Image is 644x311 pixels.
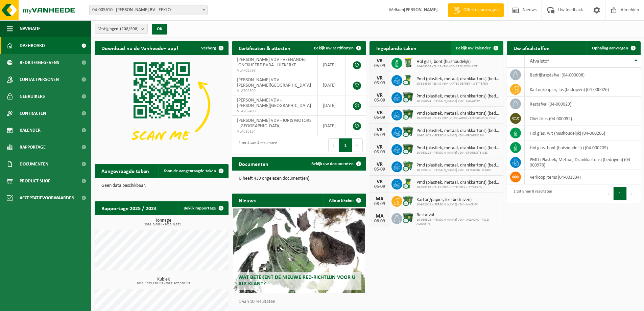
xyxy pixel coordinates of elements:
[20,139,46,156] span: Rapportage
[373,127,386,133] div: VR
[20,71,59,88] span: Contactpersonen
[373,81,386,86] div: 05-09
[232,157,275,170] h2: Documenten
[237,77,311,88] span: [PERSON_NAME] VDV - [PERSON_NAME][GEOGRAPHIC_DATA]
[98,277,229,285] h3: Kubiek
[373,93,386,98] div: VR
[20,156,48,173] span: Documenten
[237,118,311,129] span: [PERSON_NAME] VDV - JORIS MOTORS - [GEOGRAPHIC_DATA]
[306,157,365,171] a: Bekijk uw documenten
[416,213,500,218] span: Restafval
[309,41,365,55] a: Bekijk uw certificaten
[20,190,74,206] span: Acceptatievoorwaarden
[237,109,312,114] span: VLA702400
[416,94,500,99] span: Pmd (plastiek, metaal, drankkartons) (bedrijven)
[404,7,438,13] strong: [PERSON_NAME]
[525,82,641,97] td: karton/papier, los (bedrijven) (04-000026)
[416,218,500,226] span: 10-936802 - [PERSON_NAME] VDV - ACLAGRO - RWZI AQUAFIN
[152,24,167,35] button: OK
[373,133,386,137] div: 05-09
[416,111,500,116] span: Pmd (plastiek, metaal, drankkartons) (bedrijven)
[373,115,386,120] div: 05-09
[120,27,139,31] count: (208/208)
[456,46,491,50] span: Bekijk uw kalender
[373,58,386,64] div: VR
[20,88,45,105] span: Gebruikers
[237,98,311,108] span: [PERSON_NAME] VDV - [PERSON_NAME][GEOGRAPHIC_DATA]
[318,75,346,95] td: [DATE]
[587,41,640,55] a: Ophaling aanvragen
[89,5,208,15] span: 04-005610 - ELIAS VANDEVOORDE BV - EEKLO
[416,163,500,168] span: Pmd (plastiek, metaal, drankkartons) (bedrijven)
[525,126,641,140] td: hol glas, wit (huishoudelijk) (04-000206)
[373,196,386,202] div: MA
[95,164,156,177] h2: Aangevraagde taken
[592,46,628,50] span: Ophaling aanvragen
[178,201,228,215] a: Bekijk rapportage
[324,194,365,207] a: Alle artikelen
[402,91,414,103] img: WB-1100-CU
[314,46,354,50] span: Bekijk uw certificaten
[416,203,478,207] span: 10-962042 - [PERSON_NAME] VDV - NI-CE BV
[416,151,500,155] span: 10-933198 - [PERSON_NAME] VDV - SPORTSITE-GBS
[614,187,627,200] button: 1
[232,194,262,207] h2: Nieuws
[311,162,354,166] span: Bekijk uw documenten
[416,168,500,172] span: 10-959191 - [PERSON_NAME] VDV - EEN KLEINTJE MET
[530,59,549,64] span: Afvalstof
[462,7,500,14] span: Offerte aanvragen
[448,3,504,17] a: Offerte aanvragen
[416,128,500,134] span: Pmd (plastiek, metaal, drankkartons) (bedrijven)
[328,138,339,152] button: Previous
[158,164,228,178] a: Toon de aangevraagde taken
[373,219,386,224] div: 08-09
[20,54,59,71] span: Bedrijfsgegevens
[416,197,478,203] span: Karton/papier, los (bedrijven)
[98,282,229,285] span: 2024: 1025,180 m3 - 2025: 907,330 m3
[373,145,386,150] div: VR
[201,46,216,50] span: Verberg
[237,129,312,134] span: VLA616124
[525,170,641,184] td: verkoop items (04-001834)
[525,97,641,111] td: restafval (04-000029)
[373,162,386,167] div: VR
[507,41,556,54] h2: Uw afvalstoffen
[98,218,229,226] h3: Tonnage
[402,74,414,86] img: WB-0240-CU
[239,299,362,304] p: 1 van 10 resultaten
[20,173,50,190] span: Product Shop
[373,110,386,115] div: VR
[90,5,207,15] span: 04-005610 - ELIAS VANDEVOORDE BV - EEKLO
[525,155,641,170] td: PMD (Plastiek, Metaal, Drankkartons) (bedrijven) (04-000978)
[239,176,359,181] p: U heeft 439 ongelezen document(en).
[373,202,386,206] div: 08-09
[373,150,386,155] div: 05-09
[20,37,45,54] span: Dashboard
[237,68,312,73] span: VLA702398
[416,134,500,138] span: 10-931643 - [PERSON_NAME] VDV - PRO-DUO NV
[416,180,500,185] span: Pmd (plastiek, metaal, drankkartons) (bedrijven)
[416,82,500,86] span: 10-884389 - ELIAS VDV - ARTES DEPRET - WETTEREN
[416,116,500,120] span: 10-929548 - ELIAS VDV - OUDE ABDIJ VAN DRONGEN VZW
[416,99,500,103] span: 10-928024 - [PERSON_NAME] VDV - GASAP BV
[402,178,414,189] img: WB-0240-CU
[233,208,364,293] a: Wat betekent de nieuwe RED-richtlijn voor u als klant?
[525,140,641,155] td: hol glas, bont (huishoudelijk) (04-000209)
[603,187,614,200] button: Previous
[95,24,148,34] button: Vestigingen(208/208)
[373,179,386,184] div: VR
[402,143,414,155] img: WB-1100-CU
[373,184,386,189] div: 05-09
[373,214,386,219] div: MA
[20,105,46,122] span: Contracten
[237,88,312,94] span: VLA702399
[510,186,552,201] div: 1 tot 8 van 8 resultaten
[235,138,277,153] div: 1 tot 4 van 4 resultaten
[416,76,500,82] span: Pmd (plastiek, metaal, drankkartons) (bedrijven)
[95,41,185,54] h2: Download nu de Vanheede+ app!
[339,138,352,152] button: 1
[627,187,637,200] button: Next
[402,160,414,172] img: WB-0770-CU
[98,24,139,34] span: Vestigingen
[318,55,346,75] td: [DATE]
